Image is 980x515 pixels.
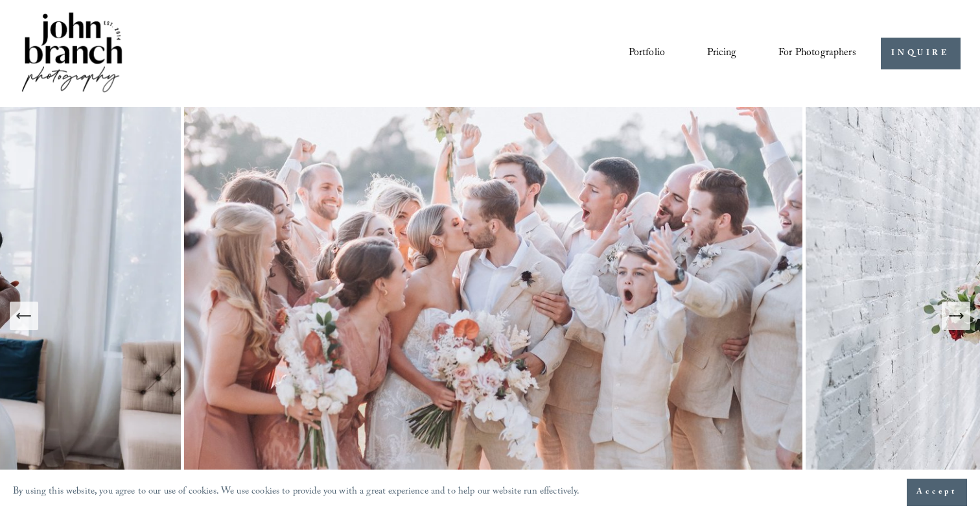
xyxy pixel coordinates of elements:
[778,42,856,64] a: folder dropdown
[10,302,38,330] button: Previous Slide
[19,10,124,97] img: John Branch IV Photography
[778,43,856,64] span: For Photographers
[629,42,665,64] a: Portfolio
[916,486,957,499] span: Accept
[907,479,967,506] button: Accept
[881,38,961,69] a: INQUIRE
[707,42,736,64] a: Pricing
[13,483,580,502] p: By using this website, you agree to our use of cookies. We use cookies to provide you with a grea...
[942,302,970,330] button: Next Slide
